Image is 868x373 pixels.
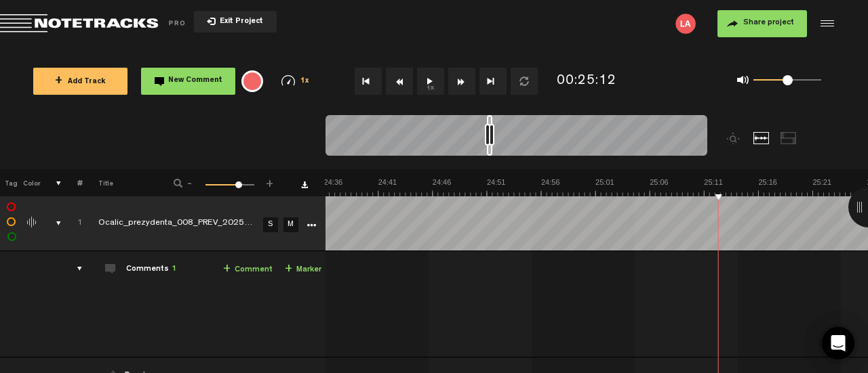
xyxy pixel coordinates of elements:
[22,217,43,229] div: Change the color of the waveform
[717,10,807,37] button: Share project
[557,72,616,91] div: 00:25:12
[55,76,62,87] span: +
[269,75,322,87] div: 1x
[216,18,263,26] span: Exit Project
[62,169,83,196] th: #
[511,68,538,95] button: Loop
[417,68,444,95] button: 1x
[301,181,308,188] a: Download comments
[194,11,277,32] button: Exit Project
[304,218,317,230] a: More
[83,196,259,251] td: Click to edit the title Ocalic_prezydenta_008_PREV_20250912
[62,251,83,357] td: comments
[675,14,696,34] img: letters
[281,75,295,86] img: speedometer.svg
[64,262,85,276] div: comments
[448,68,475,95] button: Fast Forward
[184,177,195,185] span: -
[355,68,382,95] button: Go to beginning
[83,169,155,196] th: Title
[285,264,292,275] span: +
[41,196,62,251] td: comments, stamps & drawings
[20,196,41,251] td: Change the color of the waveform
[300,78,310,85] span: 1x
[822,327,854,359] div: Open Intercom Messenger
[263,217,278,232] a: S
[62,196,83,251] td: Click to change the order number 1
[743,19,794,27] span: Share project
[141,68,235,95] button: New Comment
[172,265,176,273] span: 1
[168,77,222,85] span: New Comment
[20,169,41,196] th: Color
[98,217,275,231] div: Click to edit the title
[479,68,507,95] button: Go to end
[223,264,231,275] span: +
[55,79,106,86] span: Add Track
[264,177,275,185] span: +
[33,68,127,95] button: +Add Track
[43,217,64,230] div: comments, stamps & drawings
[64,217,85,230] div: Click to change the order number
[285,262,321,278] a: Marker
[223,262,273,278] a: Comment
[126,264,176,276] div: Comments
[283,217,298,232] a: M
[386,68,413,95] button: Rewind
[241,70,263,92] div: {{ tooltip_message }}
